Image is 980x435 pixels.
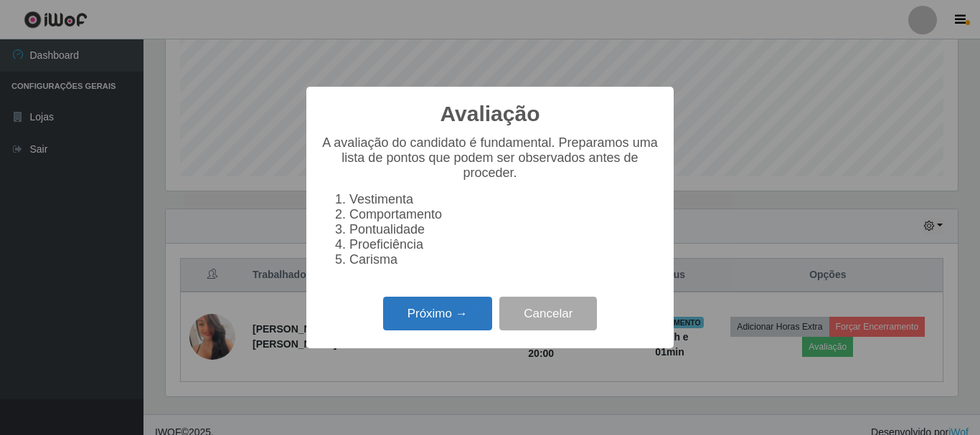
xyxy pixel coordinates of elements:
li: Vestimenta [349,192,659,207]
h2: Avaliação [440,101,540,127]
li: Comportamento [349,207,659,222]
li: Proeficiência [349,237,659,252]
p: A avaliação do candidato é fundamental. Preparamos uma lista de pontos que podem ser observados a... [321,135,659,181]
li: Carisma [349,252,659,267]
button: Próximo → [383,297,492,330]
li: Pontualidade [349,222,659,237]
button: Cancelar [499,297,597,330]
